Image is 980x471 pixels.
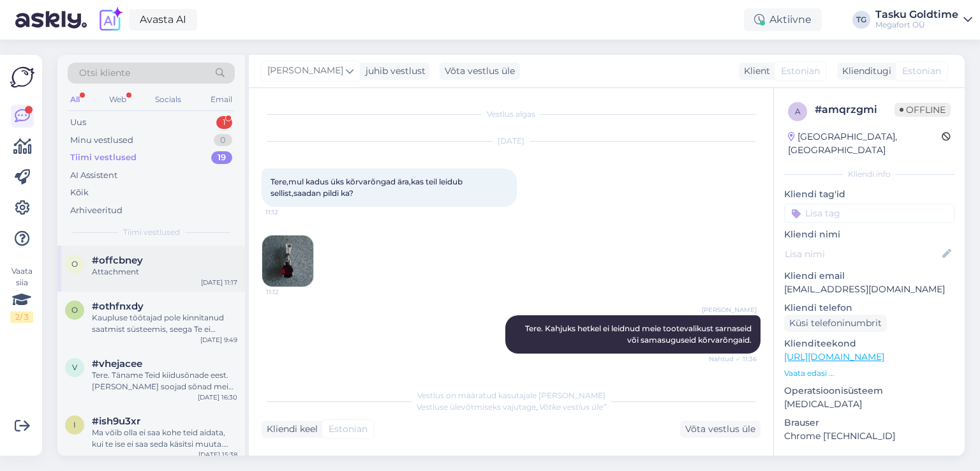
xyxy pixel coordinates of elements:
span: #offcbney [92,255,143,266]
div: [DATE] [262,135,761,147]
div: Vestlus algas [262,108,761,120]
div: Kaupluse töötajad pole kinnitanud saatmist süsteemis, seega Te ei saanud selle kohta kinnitust e-... [92,312,237,335]
span: Otsi kliente [79,66,130,80]
div: [DATE] 16:30 [198,392,237,402]
span: #vhejacee [92,358,142,370]
div: All [68,91,82,108]
div: TG [852,11,870,29]
a: Tasku GoldtimeMegafort OÜ [875,10,972,30]
input: Lisa nimi [785,247,940,261]
img: Attachment [262,235,313,287]
div: Attachment [92,266,237,278]
p: Chrome [TECHNICAL_ID] [784,430,954,443]
input: Lisa tag [784,204,954,223]
p: Brauser [784,416,954,430]
div: Kliendi keel [262,422,318,436]
span: Tere,mul kadus üks kõrvarõngad ära,kas teil leidub sellist,saadan pildi ka? [271,177,464,198]
div: Küsi telefoninumbrit [784,315,887,332]
div: 0 [214,134,232,147]
span: #othfnxdy [92,301,144,312]
p: Kliendi telefon [784,301,954,315]
span: Tere. Kahjuks hetkel ei leidnud meie tootevalikust sarnaseid või samasuguseid kõrvarõngaid. [525,324,754,345]
img: Askly Logo [10,65,34,89]
div: Tasku Goldtime [875,10,958,20]
div: 2 / 3 [10,311,33,323]
div: Klient [739,64,770,78]
span: v [72,363,77,372]
span: #ish9u3xr [92,415,140,427]
span: Vestlus on määratud kasutajale [PERSON_NAME] [417,391,605,400]
span: i [73,420,76,430]
div: Socials [152,91,184,108]
p: Klienditeekond [784,337,954,350]
p: Kliendi tag'id [784,188,954,201]
div: Kõik [70,186,89,199]
div: Tere. Täname Teid kiidusõnade eest. [PERSON_NAME] soojad sõnad meie personalijuhile, kes kindlast... [92,370,237,392]
div: # amqrzgmi [815,102,895,117]
div: [GEOGRAPHIC_DATA], [GEOGRAPHIC_DATA] [788,130,942,157]
div: Ma võib olla ei saa kohe teid aidata, kui te ise ei saa seda käsitsi muuta. Praegu võite tellimus... [92,427,237,450]
div: Kliendi info [784,168,954,180]
div: AI Assistent [70,169,117,182]
span: Vestluse ülevõtmiseks vajutage [417,402,606,412]
a: Avasta AI [129,9,197,31]
div: [DATE] 9:49 [200,335,237,345]
div: [DATE] 15:38 [198,450,237,460]
p: [EMAIL_ADDRESS][DOMAIN_NAME] [784,283,954,296]
span: Offline [895,103,951,117]
div: Vaata siia [10,265,33,323]
span: Nähtud ✓ 11:36 [709,354,757,364]
div: Email [208,91,235,108]
p: Operatsioonisüsteem [784,384,954,398]
a: [URL][DOMAIN_NAME] [784,351,884,363]
span: [PERSON_NAME] [702,305,757,315]
div: Võta vestlus üle [440,63,520,80]
span: Tiimi vestlused [123,227,180,238]
div: Klienditugi [837,64,891,78]
img: explore-ai [97,6,124,33]
div: Megafort OÜ [875,20,958,30]
span: Estonian [329,422,367,436]
p: Kliendi nimi [784,228,954,241]
div: Aktiivne [744,8,822,31]
div: Uus [70,116,86,129]
div: Võta vestlus üle [680,421,761,438]
span: [PERSON_NAME] [267,64,343,78]
div: [DATE] 11:17 [201,278,237,287]
i: „Võtke vestlus üle” [536,402,606,412]
span: a [795,107,801,116]
p: Vaata edasi ... [784,368,954,379]
div: Tiimi vestlused [70,151,137,164]
span: Estonian [781,64,820,78]
div: Web [107,91,129,108]
span: o [71,305,78,315]
div: 1 [216,116,232,129]
span: 11:12 [266,287,314,297]
div: 19 [211,151,232,164]
p: Kliendi email [784,269,954,283]
div: Arhiveeritud [70,204,122,217]
span: 11:12 [265,207,313,217]
span: Estonian [902,64,941,78]
span: o [71,259,78,269]
div: Minu vestlused [70,134,133,147]
p: [MEDICAL_DATA] [784,398,954,411]
div: juhib vestlust [360,64,426,78]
